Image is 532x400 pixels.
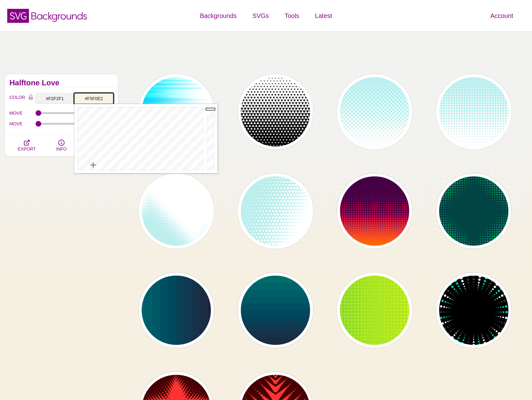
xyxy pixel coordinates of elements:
[277,6,307,25] a: Tools
[44,134,79,156] button: INFO
[436,173,512,249] button: halftone corners frame center
[337,272,412,348] button: lemon-lime halftone pattern background
[9,120,36,128] label: MOVE
[483,6,521,25] a: Account
[9,134,44,156] button: EXPORT
[56,146,66,151] span: INFO
[436,272,512,348] button: circles in a circle formation pointing at center
[9,109,36,117] label: MOVE
[139,173,214,249] button: halftone zigzag pattern
[18,146,36,151] span: EXPORT
[26,93,36,102] button: Color Lock
[436,74,512,150] button: blue into white stacked halftone dots
[238,272,313,348] button: stacked rows getting increasingly darker
[139,74,214,150] button: blue lights stretching horizontally over white
[9,93,26,104] label: COLOR
[238,74,313,150] button: black triangles fade into white triangles
[245,6,277,25] a: SVGs
[337,173,412,249] button: fire orange to red fade into purple halftone pattern
[337,74,412,150] button: blue into white alternating halftone dots
[238,173,313,249] button: halftone background at slant
[9,80,113,85] h2: Halftone Love
[192,6,245,25] a: Backgrounds
[139,272,214,348] button: stacked columns getting increasingly darker
[307,6,340,25] a: Latest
